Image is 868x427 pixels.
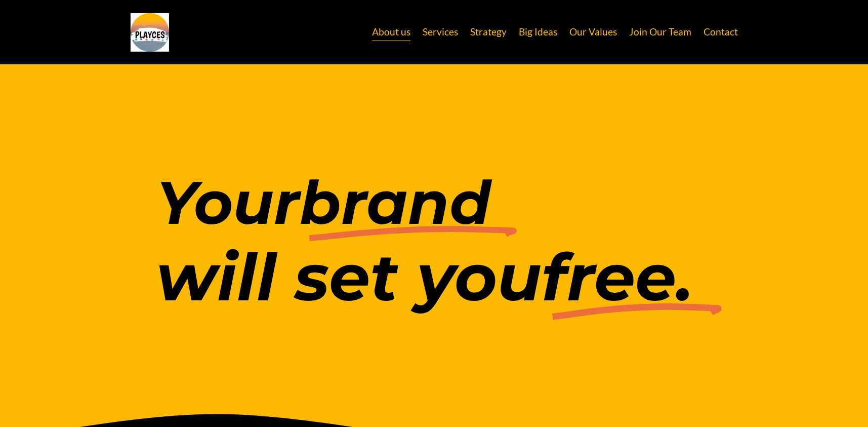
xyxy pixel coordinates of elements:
[542,237,693,317] em: free.
[131,13,169,52] img: Playces Creative | Make Your Brand Your Greatest Asset | Brand, Marketing &amp; Social Media Agen...
[704,23,738,42] a: Contact
[629,23,691,42] a: Join Our Team
[519,23,557,42] a: Big Ideas
[470,23,507,42] a: Strategy
[372,23,410,42] a: About us
[569,23,617,42] a: Our Values
[300,166,491,239] em: brand
[156,237,542,317] em: will set you
[423,23,458,42] a: Services
[156,166,300,239] em: Your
